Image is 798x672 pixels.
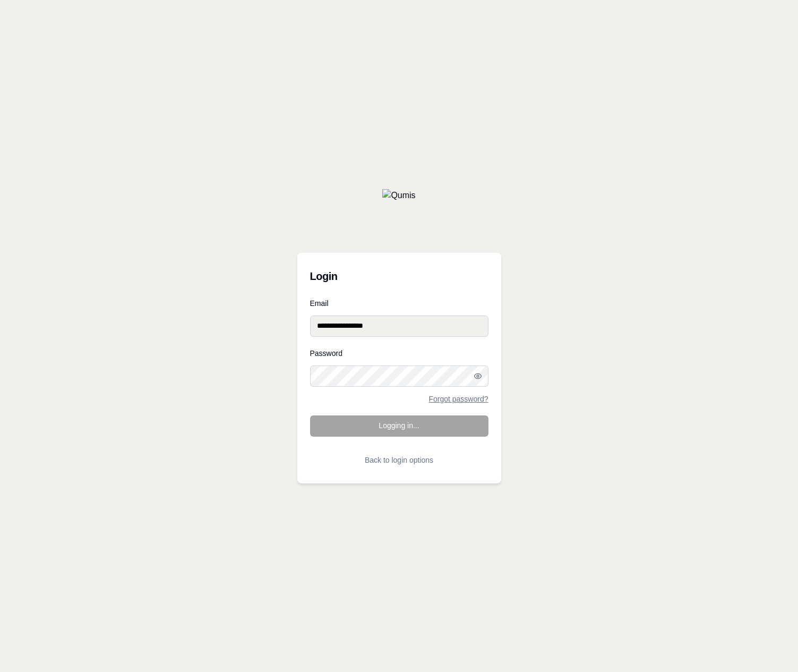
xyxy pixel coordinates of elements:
[310,300,488,307] label: Email
[428,395,488,403] a: Forgot password?
[310,350,488,357] label: Password
[310,266,488,287] h3: Login
[382,189,415,202] img: Qumis
[310,449,488,471] button: Back to login options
